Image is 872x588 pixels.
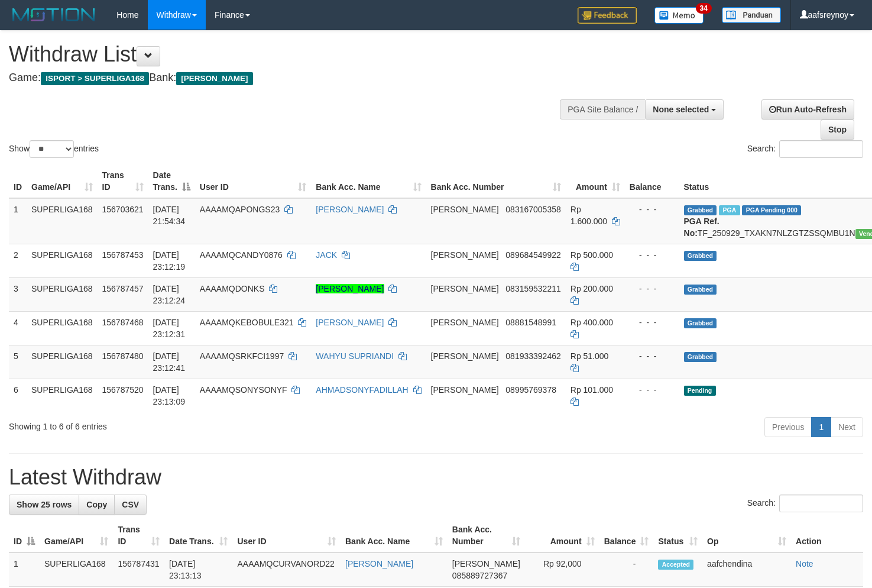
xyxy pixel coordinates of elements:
[9,553,40,587] td: 1
[448,519,525,553] th: Bank Acc. Number: activate to sort column ascending
[86,500,107,509] span: Copy
[9,140,99,158] label: Show entries
[200,284,265,293] span: AAAAMQDONKS
[684,217,719,238] b: PGA Ref. No:
[570,385,613,395] span: Rp 101.000
[702,553,791,587] td: aafchendina
[200,205,280,214] span: AAAAMQAPONGS23
[599,519,654,553] th: Balance: activate to sort column ascending
[821,119,854,140] a: Stop
[630,249,675,261] div: - - -
[345,559,413,568] a: [PERSON_NAME]
[722,7,781,23] img: panduan.png
[9,6,99,24] img: MOTION_logo.png
[599,553,654,587] td: -
[176,72,252,85] span: [PERSON_NAME]
[316,351,394,361] a: WAHYU SUPRIANDI
[102,250,144,260] span: 156787453
[696,3,712,14] span: 34
[654,7,704,24] img: Button%20Memo.svg
[764,417,812,437] a: Previous
[431,250,499,260] span: [PERSON_NAME]
[9,72,569,84] h4: Game: Bank:
[316,250,337,260] a: JACK
[9,466,863,489] h1: Latest Withdraw
[122,500,139,509] span: CSV
[630,350,675,362] div: - - -
[684,352,717,362] span: Grabbed
[27,244,98,277] td: SUPERLIGA168
[153,351,186,373] span: [DATE] 23:12:41
[316,205,384,214] a: [PERSON_NAME]
[102,318,144,327] span: 156787468
[653,519,702,553] th: Status: activate to sort column ascending
[316,284,384,293] a: [PERSON_NAME]
[684,285,717,295] span: Grabbed
[811,417,831,437] a: 1
[153,318,186,339] span: [DATE] 23:12:31
[505,351,560,361] span: Copy 081933392462 to clipboard
[200,351,284,361] span: AAAAMQSRKFCI1997
[27,277,98,311] td: SUPERLIGA168
[658,560,693,570] span: Accepted
[9,43,569,66] h1: Withdraw List
[779,140,863,158] input: Search:
[316,385,408,395] a: AHMADSONYFADILLAH
[426,164,566,198] th: Bank Acc. Number: activate to sort column ascending
[742,205,801,215] span: PGA Pending
[27,198,98,244] td: SUPERLIGA168
[102,385,144,395] span: 156787520
[570,250,613,260] span: Rp 500.000
[164,519,232,553] th: Date Trans.: activate to sort column ascending
[719,205,740,215] span: Marked by aafchhiseyha
[630,384,675,396] div: - - -
[9,244,27,277] td: 2
[431,351,499,361] span: [PERSON_NAME]
[153,250,186,272] span: [DATE] 23:12:19
[113,519,164,553] th: Trans ID: activate to sort column ascending
[684,205,717,215] span: Grabbed
[200,250,283,260] span: AAAAMQCANDY0876
[630,316,675,328] div: - - -
[570,318,613,327] span: Rp 400.000
[41,72,149,85] span: ISPORT > SUPERLIGA168
[761,99,854,119] a: Run Auto-Refresh
[9,519,40,553] th: ID: activate to sort column descending
[525,553,599,587] td: Rp 92,000
[232,553,341,587] td: AAAAMQCURVANORD22
[102,351,144,361] span: 156787480
[153,284,186,305] span: [DATE] 23:12:24
[9,345,27,379] td: 5
[9,311,27,345] td: 4
[200,385,287,395] span: AAAAMQSONYSONYF
[9,495,79,515] a: Show 25 rows
[311,164,426,198] th: Bank Acc. Name: activate to sort column ascending
[796,559,813,568] a: Note
[505,250,560,260] span: Copy 089684549922 to clipboard
[505,318,556,327] span: Copy 08881548991 to clipboard
[9,198,27,244] td: 1
[9,164,27,198] th: ID
[27,164,98,198] th: Game/API: activate to sort column ascending
[17,500,72,509] span: Show 25 rows
[630,203,675,215] div: - - -
[27,379,98,412] td: SUPERLIGA168
[625,164,679,198] th: Balance
[684,251,717,261] span: Grabbed
[316,318,384,327] a: [PERSON_NAME]
[570,205,607,226] span: Rp 1.600.000
[9,277,27,311] td: 3
[452,559,520,568] span: [PERSON_NAME]
[30,140,74,158] select: Showentries
[505,284,560,293] span: Copy 083159532211 to clipboard
[79,495,115,515] a: Copy
[114,495,147,515] a: CSV
[702,519,791,553] th: Op: activate to sort column ascending
[98,164,148,198] th: Trans ID: activate to sort column ascending
[102,284,144,293] span: 156787457
[452,571,507,580] span: Copy 085889727367 to clipboard
[40,553,113,587] td: SUPERLIGA168
[195,164,312,198] th: User ID: activate to sort column ascending
[431,284,499,293] span: [PERSON_NAME]
[9,379,27,412] td: 6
